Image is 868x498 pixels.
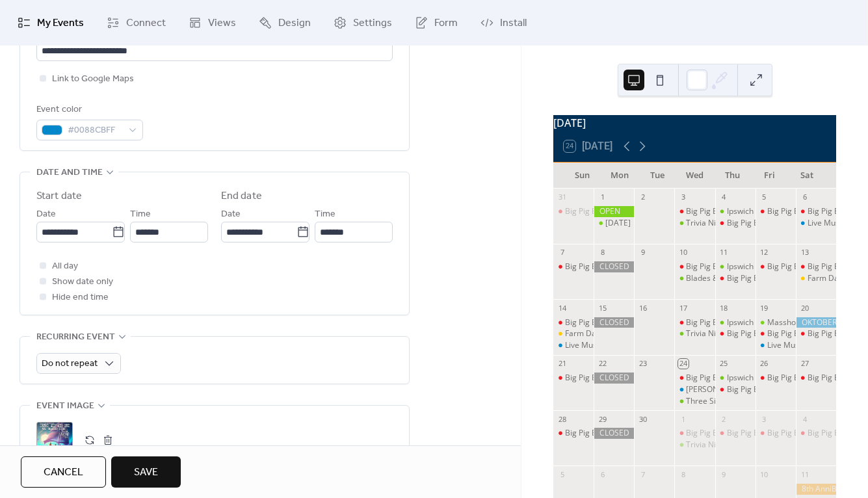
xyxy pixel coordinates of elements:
div: Big Pig BBQ [796,206,836,217]
div: 23 [638,359,648,369]
div: 21 [557,359,567,369]
div: Big Pig BBQ [565,428,608,439]
span: My Events [37,16,84,31]
div: Ipswich Homegrown Market [715,317,756,328]
div: 3 [759,414,769,424]
div: Ipswich Homegrown Market [715,373,756,384]
span: Date and time [36,165,103,181]
div: Mon [601,163,639,189]
span: Event image [36,399,94,414]
span: Do not repeat [42,355,98,373]
div: Big Pig BBQ [686,317,729,328]
span: Settings [353,16,392,31]
div: Big Pig BBQ [715,328,756,339]
div: 9 [638,248,648,257]
div: 2 [719,414,729,424]
div: Big Pig BBQ [674,373,715,384]
a: My Events [8,5,94,40]
div: Big Pig BBQ [686,373,729,384]
div: 25 [719,359,729,369]
div: Live Music: Steve Dennis Acoustic [553,340,594,351]
div: Ipswich Homegrown Market [727,206,828,217]
button: Save [111,456,181,488]
div: OKTOBERFEST [796,317,836,328]
div: Trivia Night [674,328,715,339]
div: Ipswich Homegrown Market [715,261,756,272]
a: Connect [97,5,176,40]
div: 11 [719,248,729,257]
span: Recurring event [36,330,115,345]
div: Masshole Dog Biscuits: Pop-Up [756,317,796,328]
div: Start date [36,189,82,204]
div: Big Pig BBQ [767,373,810,384]
button: Cancel [21,456,106,488]
div: 7 [638,469,648,479]
div: Big Pig BBQ [686,206,729,217]
span: Form [434,16,458,31]
span: Date [221,207,241,222]
div: Three Sisters Garden Project Fundraiser [674,396,715,407]
div: Trivia Night [686,218,728,229]
div: Sally Baby's Silver Dollars [674,384,715,395]
div: Big Pig BBQ [727,328,770,339]
div: Live Music: Reach for the Sun [756,340,796,351]
div: Big Pig BBQ [715,218,756,229]
div: Big Pig BBQ [674,428,715,439]
div: CLOSED [594,428,634,439]
div: Big Pig BBQ [808,428,850,439]
div: Big Pig BBQ [715,384,756,395]
a: Settings [324,5,402,40]
div: Event color [36,102,140,118]
div: Sat [788,163,826,189]
div: OPEN [594,206,634,217]
div: 15 [598,303,607,313]
div: Big Pig BBQ [808,261,850,272]
div: 13 [800,248,809,257]
div: Big Pig BBQ [756,428,796,439]
div: Labor Day [594,218,634,229]
div: 10 [678,248,688,257]
div: Big Pig BBQ [565,206,608,217]
div: 14 [557,303,567,313]
span: Show date only [52,274,113,290]
div: Farm Days at Appleton Farm [796,273,836,284]
div: Big Pig BBQ [796,328,836,339]
div: 22 [598,359,607,369]
div: Big Pig BBQ [796,428,836,439]
a: Views [179,5,246,40]
div: 6 [800,192,809,202]
div: 8 [598,248,607,257]
div: Big Pig BBQ [553,373,594,384]
div: Big Pig BBQ [674,206,715,217]
div: Live Music: [PERSON_NAME] Acoustic [565,340,700,351]
div: Big Pig BBQ [715,273,756,284]
div: Big Pig BBQ [727,273,770,284]
div: 5 [557,469,567,479]
div: 18 [719,303,729,313]
div: Big Pig BBQ [808,373,850,384]
div: Trivia Night [686,439,728,451]
div: Big Pig BBQ [767,428,810,439]
div: Big Pig BBQ [796,373,836,384]
div: Big Pig BBQ [767,261,810,272]
div: Ipswich Homegrown Market [727,261,828,272]
div: CLOSED [594,317,634,328]
div: 20 [800,303,809,313]
span: Time [315,207,335,222]
div: Sun [564,163,601,189]
div: Big Pig BBQ [686,261,729,272]
span: Link to Google Maps [52,72,134,87]
div: Big Pig BBQ [808,328,850,339]
a: Install [471,5,536,40]
div: Big Pig BBQ [767,328,810,339]
div: Big Pig BBQ [686,428,729,439]
div: 27 [800,359,809,369]
div: Three Sisters Garden Project Fundraiser [686,396,832,407]
div: [DATE] [553,115,836,131]
div: 8 [678,469,688,479]
div: 10 [759,469,769,479]
span: Connect [126,16,166,31]
a: Design [249,5,321,40]
div: CLOSED [594,373,634,384]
